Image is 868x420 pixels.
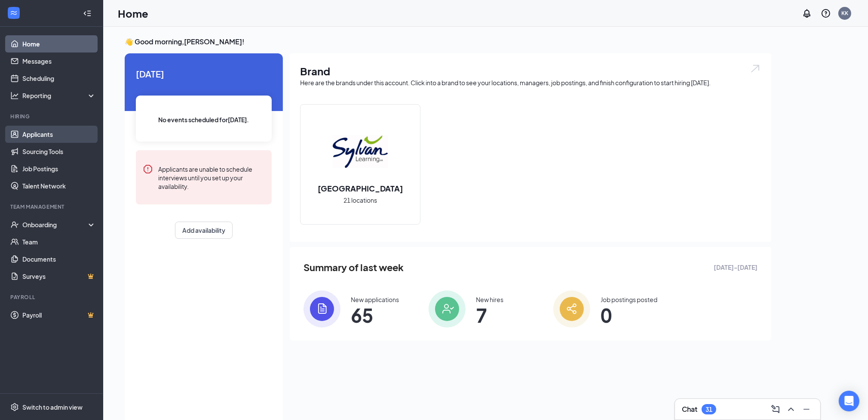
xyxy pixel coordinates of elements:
[309,183,411,194] h2: [GEOGRAPHIC_DATA]
[429,290,466,327] img: icon
[83,9,92,18] svg: Collapse
[10,220,19,229] svg: UserCheck
[841,9,848,17] div: KK
[800,402,813,416] button: Minimize
[476,307,503,323] span: 7
[22,52,96,70] a: Messages
[476,295,503,304] div: New hires
[10,203,94,210] div: Team Management
[784,402,798,416] button: ChevronUp
[300,78,761,87] div: Here are the brands under this account. Click into a brand to see your locations, managers, job p...
[22,233,96,250] a: Team
[22,306,96,324] a: PayrollCrown
[821,8,831,19] svg: QuestionInfo
[10,113,94,120] div: Hiring
[22,220,89,229] div: Onboarding
[175,222,233,239] button: Add availability
[333,124,388,179] img: Sylvan Learning Center
[158,164,265,191] div: Applicants are unable to schedule interviews until you set up your availability.
[22,126,96,143] a: Applicants
[344,195,377,205] span: 21 locations
[136,67,272,80] span: [DATE]
[304,290,340,327] img: icon
[682,405,697,414] h3: Chat
[601,295,657,304] div: Job postings posted
[22,403,83,411] div: Switch to admin view
[9,9,18,17] svg: WorkstreamLogo
[118,6,148,21] h1: Home
[143,164,153,174] svg: Error
[802,8,812,19] svg: Notifications
[22,143,96,160] a: Sourcing Tools
[22,250,96,268] a: Documents
[22,91,96,100] div: Reporting
[300,64,761,78] h1: Brand
[304,260,404,275] span: Summary of last week
[10,293,94,301] div: Payroll
[159,115,249,124] span: No events scheduled for [DATE] .
[351,307,399,323] span: 65
[770,404,781,414] svg: ComposeMessage
[769,402,782,416] button: ComposeMessage
[10,403,19,411] svg: Settings
[786,404,796,414] svg: ChevronUp
[714,262,758,272] span: [DATE] - [DATE]
[705,406,712,413] div: 31
[22,35,96,52] a: Home
[125,37,771,46] h3: 👋 Good morning, [PERSON_NAME] !
[750,64,761,74] img: open.6027fd2a22e1237b5b06.svg
[839,391,859,411] div: Open Intercom Messenger
[801,404,812,414] svg: Minimize
[553,290,590,327] img: icon
[10,91,19,100] svg: Analysis
[601,307,657,323] span: 0
[22,177,96,195] a: Talent Network
[22,160,96,177] a: Job Postings
[22,268,96,285] a: SurveysCrown
[351,295,399,304] div: New applications
[22,70,96,87] a: Scheduling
